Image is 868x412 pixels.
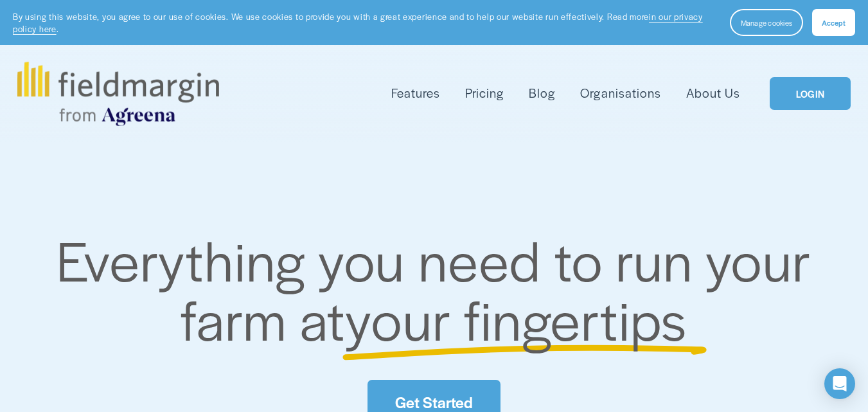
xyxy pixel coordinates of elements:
a: Organisations [580,83,660,103]
span: Everything you need to run your farm at [57,220,824,357]
a: folder dropdown [391,83,440,103]
span: Manage cookies [741,17,792,28]
a: in our privacy policy here [13,10,703,35]
a: Blog [529,83,555,103]
span: Accept [822,17,846,28]
span: Features [391,84,440,102]
button: Manage cookies [730,9,803,36]
p: By using this website, you agree to our use of cookies. We use cookies to provide you with a grea... [13,10,717,35]
button: Accept [812,9,855,36]
a: Pricing [465,83,504,103]
div: Open Intercom Messenger [824,368,855,399]
span: your fingertips [345,280,687,357]
a: About Us [686,83,740,103]
a: LOGIN [770,77,851,110]
img: fieldmargin.com [17,62,219,126]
